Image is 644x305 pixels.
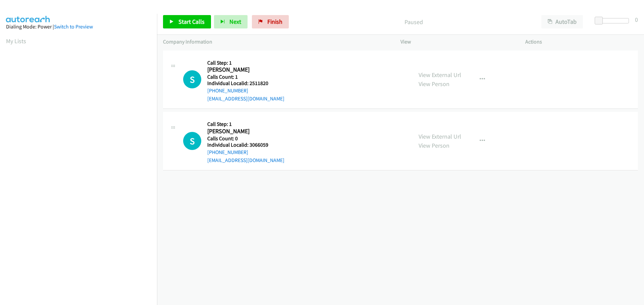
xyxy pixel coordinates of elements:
p: Actions [525,38,638,46]
a: [PHONE_NUMBER] [207,149,248,155]
p: Company Information [163,38,388,46]
h5: Calls Count: 1 [207,74,284,80]
div: 0 [635,15,638,24]
span: Start Calls [178,18,205,25]
h5: Call Step: 1 [207,121,284,128]
a: My Lists [6,37,26,45]
a: [EMAIL_ADDRESS][DOMAIN_NAME] [207,157,284,163]
button: Next [214,15,248,28]
h2: [PERSON_NAME] [207,66,272,74]
h1: S [183,70,201,88]
h5: Individual Localid: 2511820 [207,80,284,87]
h5: Call Step: 1 [207,60,284,66]
a: View Person [419,80,449,88]
a: View External Url [419,71,461,79]
h5: Individual Localid: 3066059 [207,142,284,148]
a: [PHONE_NUMBER] [207,87,248,94]
p: View [400,38,513,46]
h1: S [183,132,201,150]
span: Finish [267,18,282,25]
a: Switch to Preview [54,23,93,30]
p: Paused [298,17,529,26]
a: [EMAIL_ADDRESS][DOMAIN_NAME] [207,95,284,102]
h2: [PERSON_NAME] [207,128,272,135]
span: Next [229,18,241,25]
h5: Calls Count: 0 [207,135,284,142]
div: The call is yet to be attempted [183,70,201,88]
a: View External Url [419,133,461,140]
a: Finish [252,15,289,28]
div: The call is yet to be attempted [183,132,201,150]
a: Start Calls [163,15,211,28]
div: Delay between calls (in seconds) [598,18,629,23]
a: View Person [419,142,449,149]
div: Dialing Mode: Power | [6,23,151,31]
button: AutoTab [541,15,583,28]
